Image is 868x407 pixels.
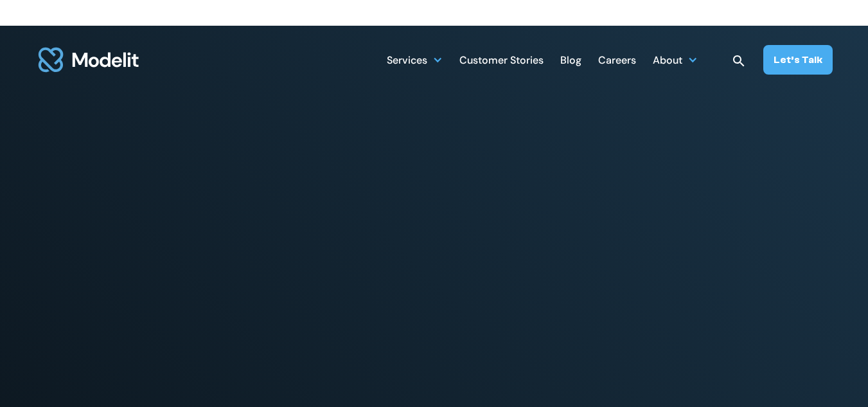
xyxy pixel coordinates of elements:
a: Let’s Talk [763,45,833,75]
div: Careers [598,49,636,74]
div: About [653,49,682,74]
div: Services [387,47,443,72]
a: Customer Stories [459,47,544,72]
a: Blog [560,47,581,72]
div: Let’s Talk [774,53,822,67]
img: modelit logo [36,40,141,80]
div: Services [387,49,427,74]
div: Customer Stories [459,49,544,74]
div: About [653,47,698,72]
a: home [36,40,141,80]
div: Blog [560,49,581,74]
a: Careers [598,47,636,72]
